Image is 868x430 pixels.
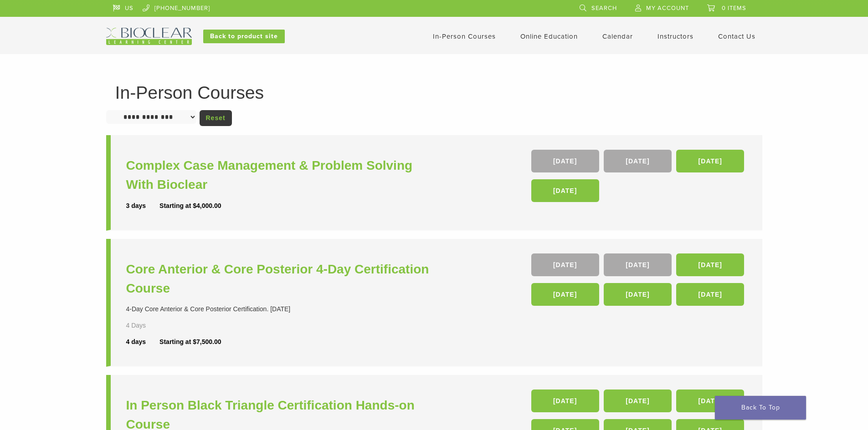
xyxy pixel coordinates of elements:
span: Search [591,5,617,12]
a: [DATE] [676,390,744,412]
div: 3 days [126,201,160,211]
a: [DATE] [531,179,599,202]
img: Bioclear [106,28,192,45]
a: Online Education [520,32,578,40]
a: Calendar [602,32,633,40]
a: Contact Us [718,32,755,40]
div: 4 Days [126,321,173,330]
a: Reset [200,110,232,126]
div: 4 days [126,337,160,347]
h1: In-Person Courses [115,84,753,101]
a: [DATE] [531,283,599,306]
a: Back To Top [715,396,806,420]
div: Starting at $4,000.00 [159,201,221,211]
a: [DATE] [676,283,744,306]
a: [DATE] [604,283,672,306]
div: 4-Day Core Anterior & Core Posterior Certification. [DATE] [126,304,437,314]
a: Back to product site [203,30,285,43]
a: [DATE] [531,150,599,172]
span: 0 items [722,5,746,12]
a: In-Person Courses [433,32,496,40]
a: [DATE] [531,253,599,276]
a: [DATE] [676,150,744,172]
a: Core Anterior & Core Posterior 4-Day Certification Course [126,260,437,298]
div: Starting at $7,500.00 [159,337,221,347]
span: My Account [646,5,689,12]
div: , , , [531,150,747,207]
a: [DATE] [604,150,672,172]
div: , , , , , [531,253,747,310]
a: [DATE] [604,390,672,412]
a: Complex Case Management & Problem Solving With Bioclear [126,156,437,194]
a: [DATE] [531,390,599,412]
a: [DATE] [604,253,672,276]
a: Instructors [657,32,693,40]
a: [DATE] [676,253,744,276]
